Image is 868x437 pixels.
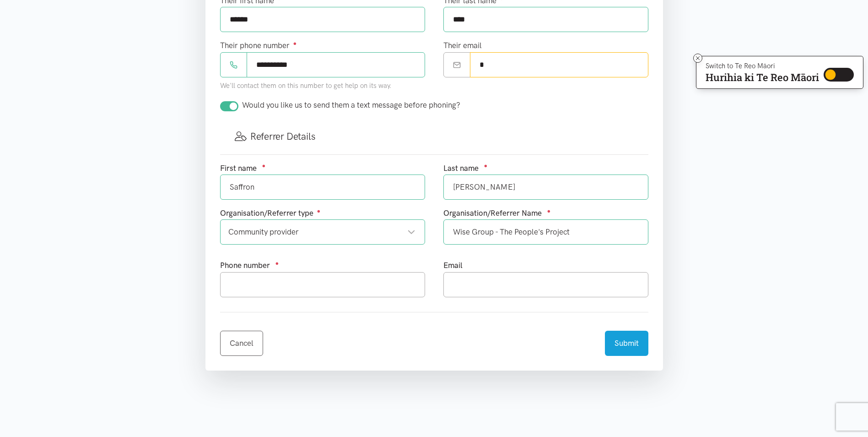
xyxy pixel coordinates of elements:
[605,331,648,356] button: Submit
[317,208,321,214] sup: ●
[275,260,279,267] sup: ●
[293,40,297,47] sup: ●
[547,208,551,214] sup: ●
[242,100,460,109] span: Would you like us to send them a text message before phoning?
[220,207,425,219] div: Organisation/Referrer type
[443,207,542,219] label: Organisation/Referrer Name
[220,259,270,272] label: Phone number
[262,162,266,169] sup: ●
[220,331,263,356] a: Cancel
[228,226,415,238] div: Community provider
[443,162,479,175] label: Last name
[220,39,297,52] label: Their phone number
[706,73,819,82] p: Hurihia ki Te Reo Māori
[443,259,463,272] label: Email
[220,162,257,175] label: First name
[220,82,392,90] small: We'll contact them on this number to get help on its way.
[247,52,425,77] input: Phone number
[443,39,482,52] label: Their email
[484,162,488,169] sup: ●
[470,52,648,77] input: Email
[235,130,634,143] h3: Referrer Details
[706,63,819,69] p: Switch to Te Reo Māori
